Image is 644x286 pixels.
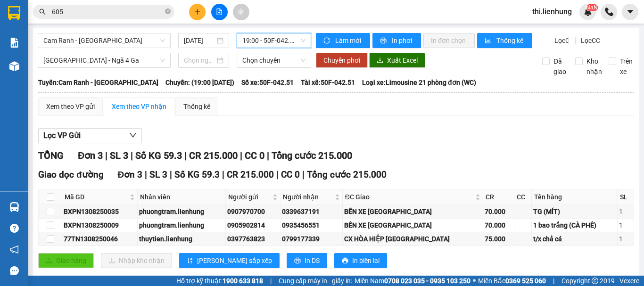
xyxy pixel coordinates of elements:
[43,130,81,141] span: Lọc VP Gửi
[38,150,64,161] span: TỔNG
[62,232,138,246] td: 77TN1308250046
[139,206,224,217] div: phuongtram.lienhung
[174,169,220,180] span: Số KG 59.3
[139,220,224,230] div: phuongtram.lienhung
[384,277,471,285] strong: 0708 023 035 - 0935 103 250
[282,206,341,217] div: 0339637191
[64,220,136,230] div: BXPN1308250009
[387,55,418,65] span: Xuất Excel
[135,150,182,161] span: Số KG 59.3
[118,169,143,180] span: Đơn 3
[105,150,107,161] span: |
[334,253,387,268] button: printerIn biên lai
[227,169,274,180] span: CR 215.000
[586,4,598,11] sup: NaN
[101,253,172,268] button: downloadNhập kho nhận
[483,189,514,205] th: CR
[626,8,635,16] span: caret-down
[64,206,136,217] div: BXPN1308250035
[194,8,201,15] span: plus
[165,77,234,88] span: Chuyến: (19:00 [DATE])
[62,205,138,219] td: BXPN1308250035
[514,189,532,205] th: CC
[478,276,546,286] span: Miền Bắc
[276,169,279,180] span: |
[39,8,46,15] span: search
[176,276,263,286] span: Hỗ trợ kỹ thuật:
[533,220,616,230] div: 1 bao trắng (CÀ PHÊ)
[496,35,525,46] span: Thống kê
[485,37,493,45] span: bar-chart
[335,35,363,46] span: Làm mới
[8,6,20,20] img: logo-vxr
[270,276,272,286] span: |
[138,189,226,205] th: Nhân viên
[242,53,305,67] span: Chọn chuyến
[189,4,206,20] button: plus
[307,169,387,180] span: Tổng cước 215.000
[110,150,128,161] span: SL 3
[78,150,103,161] span: Đơn 3
[131,150,133,161] span: |
[583,56,606,77] span: Kho nhận
[392,35,413,46] span: In phơi
[170,169,172,180] span: |
[227,234,279,244] div: 0397763823
[145,169,147,180] span: |
[222,169,224,180] span: |
[10,224,19,233] span: question-circle
[112,101,166,112] div: Xem theo VP nhận
[618,189,634,205] th: SL
[183,101,210,112] div: Thống kê
[52,7,163,17] input: Tìm tên, số ĐT hoặc mã đơn
[242,33,305,48] span: 19:00 - 50F-042.51
[372,33,421,48] button: printerIn phơi
[342,257,348,265] span: printer
[345,192,473,202] span: ĐC Giao
[129,131,137,139] span: down
[227,220,279,230] div: 0905902814
[532,189,618,205] th: Tên hàng
[211,4,228,20] button: file-add
[533,234,616,244] div: t/x chả cá
[245,150,264,161] span: CC 0
[619,206,632,217] div: 1
[267,150,269,161] span: |
[38,79,158,86] b: Tuyến: Cam Ranh - [GEOGRAPHIC_DATA]
[316,33,370,48] button: syncLàm mới
[485,220,512,230] div: 70.000
[619,234,632,244] div: 1
[525,6,579,17] span: thi.lienhung
[38,253,94,268] button: uploadGiao hàng
[165,8,171,16] span: close-circle
[10,245,19,254] span: notification
[279,276,352,286] span: Cung cấp máy in - giấy in:
[352,255,380,266] span: In biên lai
[43,53,165,67] span: Nha Trang - Ngã 4 Ga
[38,128,142,143] button: Lọc VP Gửi
[305,255,320,266] span: In DS
[223,277,263,285] strong: 1900 633 818
[622,4,638,20] button: caret-down
[316,53,368,68] button: Chuyển phơi
[344,206,481,217] div: BẾN XE [GEOGRAPHIC_DATA]
[619,220,632,230] div: 1
[282,220,341,230] div: 0935456551
[605,8,613,16] img: phone-icon
[281,169,300,180] span: CC 0
[584,8,592,16] img: icon-new-feature
[179,253,280,268] button: sort-ascending[PERSON_NAME] sắp xếp
[553,276,554,286] span: |
[302,169,305,180] span: |
[423,33,475,48] button: In đơn chọn
[65,192,128,202] span: Mã GD
[149,169,167,180] span: SL 3
[38,169,104,180] span: Giao dọc đường
[287,253,327,268] button: printerIn DS
[533,206,616,217] div: TG (MÍT)
[62,219,138,232] td: BXPN1308250009
[485,206,512,217] div: 70.000
[362,77,476,88] span: Loại xe: Limousine 21 phòng đơn (WC)
[197,255,272,266] span: [PERSON_NAME] sắp xếp
[616,56,636,77] span: Trên xe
